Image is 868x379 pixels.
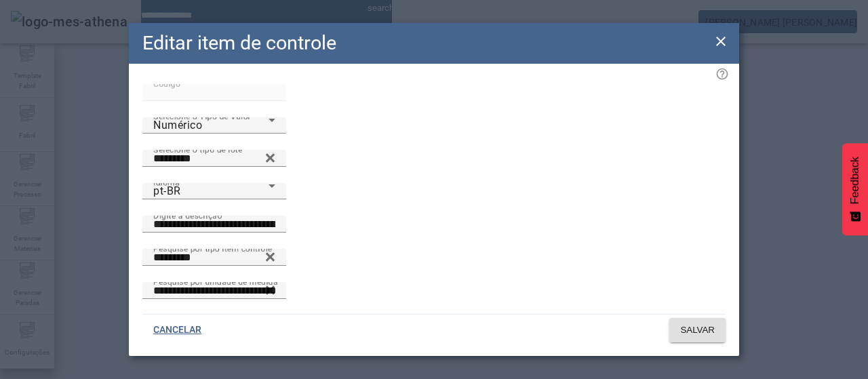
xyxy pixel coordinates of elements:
input: Number [153,250,275,266]
span: Feedback [849,157,861,204]
span: pt-BR [153,184,181,197]
span: CANCELAR [153,323,201,337]
mat-label: Pesquise por unidade de medida [153,277,278,286]
mat-label: Digite a descrição [153,210,222,220]
button: SALVAR [669,318,726,342]
button: Feedback - Mostrar pesquisa [842,143,868,235]
input: Number [153,151,275,167]
h2: Editar item de controle [142,28,336,58]
input: Number [153,283,275,299]
span: Numérico [153,119,202,132]
mat-label: Pesquise por tipo item controle [153,243,272,253]
button: CANCELAR [142,318,212,342]
span: SALVAR [680,323,715,337]
mat-label: Selecione o tipo de lote [153,144,242,154]
mat-label: Código [153,79,180,88]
